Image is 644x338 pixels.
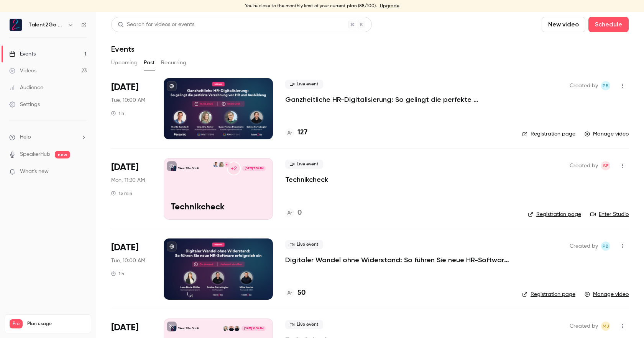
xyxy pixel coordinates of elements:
button: Upcoming [111,57,138,69]
span: Pascal Blot [601,242,610,251]
span: [DATE] [111,161,138,173]
a: Ganzheitliche HR-Digitalisierung: So gelingt die perfekte Verzahnung von HR und Ausbildung mit Pe... [285,95,510,104]
img: Luca Marie Müller [223,326,228,331]
span: Live event [285,320,323,329]
a: Technikcheck [285,175,328,184]
img: Mike Joszko [234,326,240,331]
span: Created by [570,161,598,170]
button: New video [542,17,585,32]
span: [DATE] [111,81,138,93]
a: 0 [285,208,302,218]
span: Pro [10,319,23,328]
span: Live event [285,240,323,249]
a: Registration page [528,211,581,218]
button: Past [144,57,155,69]
div: May 13 Tue, 10:00 AM (Europe/Berlin) [111,238,151,300]
span: Live event [285,160,323,169]
p: Talent2Go GmbH [178,167,199,170]
div: Oct 13 Mon, 11:30 AM (Europe/Berlin) [111,158,151,219]
h4: 50 [297,288,306,298]
p: Technikcheck [171,202,266,212]
div: +2 [227,162,241,175]
span: Plan usage [27,321,86,327]
a: SpeakerHub [20,150,50,158]
div: 15 min [111,190,132,196]
a: Manage video [585,130,629,138]
a: Enter Studio [590,211,629,218]
span: Pascal Blot [601,81,610,90]
span: [DATE] 11:30 AM [242,166,265,171]
a: TechnikcheckTalent2Go GmbH+2BAngelina KüsterMoritz Rumstadt[DATE] 11:30 AMTechnikcheck [164,158,273,219]
span: MJ [603,322,609,331]
span: Help [20,133,31,141]
div: B [224,162,230,168]
span: SF [603,161,608,170]
span: Created by [570,81,598,90]
div: 1 h [111,110,124,116]
a: Registration page [522,291,575,298]
span: Sabine Furtwängler [601,161,610,170]
a: Upgrade [380,3,399,9]
span: PB [603,242,609,251]
div: 1 h [111,271,124,277]
div: Events [9,50,36,58]
img: Talent2Go GmbH [10,19,22,31]
span: Created by [570,322,598,331]
button: Schedule [588,17,629,32]
div: Settings [9,101,40,108]
span: Tue, 10:00 AM [111,257,145,265]
button: Recurring [161,57,187,69]
a: Registration page [522,130,575,138]
div: Videos [9,67,36,75]
a: 50 [285,288,306,298]
span: Mon, 11:30 AM [111,176,145,184]
span: [DATE] [111,242,138,254]
p: Talent2Go GmbH [178,327,199,330]
img: Moritz Rumstadt [213,162,219,167]
h6: Talent2Go GmbH [28,21,64,29]
span: What's new [20,168,49,176]
div: Oct 14 Tue, 10:00 AM (Europe/Berlin) [111,78,151,139]
span: [DATE] 10:00 AM [242,326,265,331]
span: Mike Joszko [601,322,610,331]
div: Search for videos or events [118,21,194,29]
a: Digitaler Wandel ohne Widerstand: So führen Sie neue HR-Software erfolgreich ein [285,255,510,265]
h4: 0 [297,208,302,218]
div: Audience [9,84,43,91]
span: new [55,151,70,158]
img: Angelina Küster [219,162,224,167]
span: Created by [570,242,598,251]
img: Sabine Furtwängler [228,326,234,331]
span: Tue, 10:00 AM [111,96,145,104]
h4: 127 [297,127,307,138]
span: Live event [285,80,323,89]
h1: Events [111,44,135,54]
li: help-dropdown-opener [9,133,87,141]
a: 127 [285,127,307,138]
span: [DATE] [111,322,138,334]
a: Manage video [585,291,629,298]
span: PB [603,81,609,90]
